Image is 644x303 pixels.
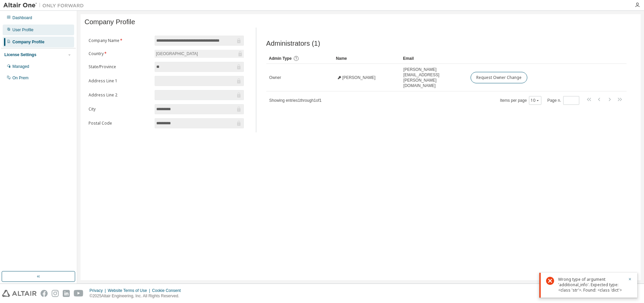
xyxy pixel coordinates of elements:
[85,18,135,26] span: Company Profile
[89,106,151,112] label: City
[12,39,44,45] div: Company Profile
[531,98,540,103] button: 10
[269,98,322,103] span: Showing entries 1 through 1 of 1
[89,38,151,43] label: Company Name
[342,75,376,80] span: [PERSON_NAME]
[12,75,29,81] div: On Prem
[89,121,151,126] label: Postal Code
[2,290,37,297] img: altair_logo.svg
[63,290,70,297] img: linkedin.svg
[155,50,244,58] div: [GEOGRAPHIC_DATA]
[89,92,151,98] label: Address Line 2
[52,290,59,297] img: instagram.svg
[89,78,151,84] label: Address Line 1
[108,288,152,293] div: Website Terms of Use
[41,290,48,297] img: facebook.svg
[269,75,281,80] span: Owner
[90,288,108,293] div: Privacy
[4,52,36,57] div: License Settings
[336,53,398,64] div: Name
[266,40,320,47] span: Administrators (1)
[547,96,579,105] span: Page n.
[12,64,29,69] div: Managed
[3,2,87,9] img: Altair One
[12,27,34,33] div: User Profile
[500,96,541,105] span: Items per page
[90,293,185,299] p: © 2025 Altair Engineering, Inc. All Rights Reserved.
[12,15,32,20] div: Dashboard
[152,288,184,293] div: Cookie Consent
[155,50,199,57] div: [GEOGRAPHIC_DATA]
[558,277,624,293] div: Wrong type of argument 'additional_info'. Expected type: <class 'str'>. Found: <class 'dict'>
[403,53,465,64] div: Email
[404,67,465,88] span: [PERSON_NAME][EMAIL_ADDRESS][PERSON_NAME][DOMAIN_NAME]
[471,72,527,83] button: Request Owner Change
[74,290,84,297] img: youtube.svg
[89,64,151,70] label: State/Province
[89,51,151,56] label: Country
[269,56,292,61] span: Admin Type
